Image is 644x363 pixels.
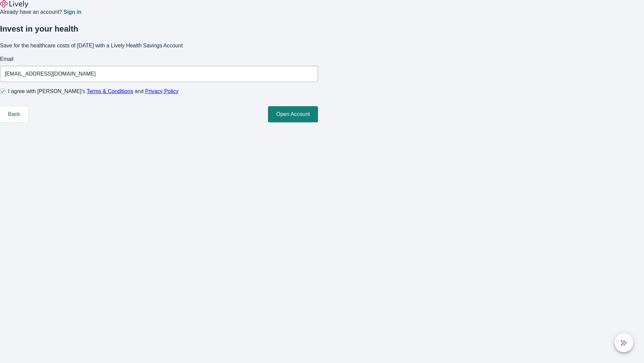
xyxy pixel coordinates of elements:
a: Sign in [63,9,81,15]
a: Terms & Conditions [87,88,133,94]
a: Privacy Policy [145,88,179,94]
button: Open Account [268,106,318,122]
button: chat [614,333,633,352]
span: I agree with [PERSON_NAME]’s and [8,87,178,95]
svg: Lively AI Assistant [621,339,627,346]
